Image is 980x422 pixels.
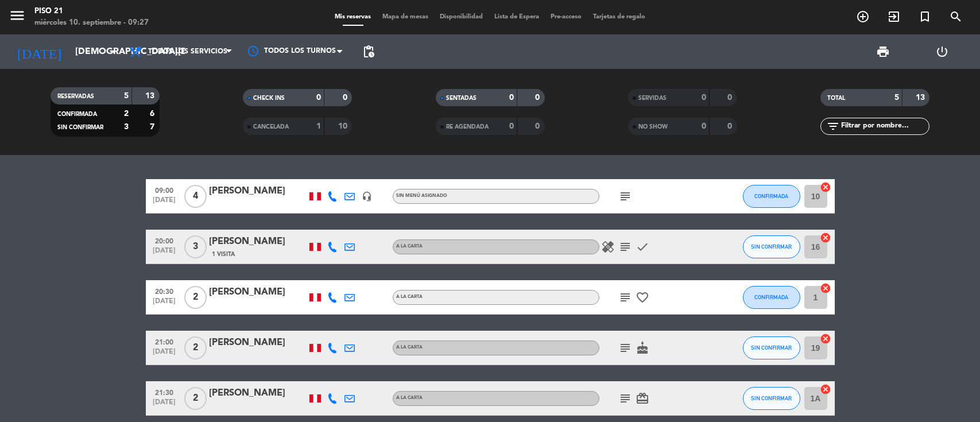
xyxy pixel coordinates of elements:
span: RESERVADAS [57,94,94,99]
i: cancel [820,333,831,344]
span: Pre-acceso [545,14,587,20]
span: SIN CONFIRMAR [751,243,792,250]
div: LOG OUT [912,34,971,69]
span: 21:30 [150,385,179,398]
span: A la Carta [396,295,423,299]
i: filter_list [826,119,840,133]
span: 20:00 [150,234,179,247]
span: SIN CONFIRMAR [57,125,103,130]
span: Sin menú asignado [396,193,447,198]
i: exit_to_app [887,10,901,24]
span: SIN CONFIRMAR [751,344,792,351]
span: CONFIRMADA [57,111,97,117]
i: subject [618,240,632,254]
i: [DATE] [9,39,69,64]
i: cake [636,341,649,355]
span: [DATE] [150,348,179,361]
span: 4 [184,185,207,208]
i: add_circle_outline [856,10,870,24]
span: 2 [184,387,207,410]
span: SENTADAS [446,95,477,101]
span: [DATE] [150,297,179,311]
span: Mis reservas [329,14,377,20]
strong: 0 [702,94,706,102]
strong: 13 [916,94,927,102]
span: Mapa de mesas [377,14,434,20]
span: CANCELADA [253,124,289,130]
span: SIN CONFIRMAR [751,395,792,401]
strong: 0 [702,122,706,130]
input: Filtrar por nombre... [840,120,929,133]
span: TOTAL [827,95,845,101]
span: 2 [184,286,207,309]
span: A la Carta [396,244,423,249]
i: subject [618,392,632,405]
i: check [636,240,649,254]
span: [DATE] [150,247,179,260]
div: [PERSON_NAME] [209,234,307,249]
div: [PERSON_NAME] [209,335,307,350]
span: [DATE] [150,196,179,210]
span: Todos los servicios [148,48,227,56]
button: CONFIRMADA [743,286,800,309]
i: favorite_border [636,291,649,304]
i: headset_mic [362,191,372,202]
span: 1 Visita [212,250,235,259]
strong: 5 [894,94,899,102]
button: SIN CONFIRMAR [743,235,800,258]
strong: 10 [338,122,350,130]
strong: 7 [150,123,157,131]
span: [DATE] [150,398,179,412]
strong: 0 [727,122,734,130]
span: CHECK INS [253,95,285,101]
div: [PERSON_NAME] [209,285,307,300]
div: [PERSON_NAME] [209,184,307,199]
span: CONFIRMADA [754,193,788,199]
i: subject [618,341,632,355]
button: SIN CONFIRMAR [743,387,800,410]
i: healing [601,240,615,254]
strong: 0 [509,94,514,102]
span: print [876,45,890,59]
strong: 3 [124,123,129,131]
span: SERVIDAS [638,95,667,101]
i: turned_in_not [918,10,932,24]
strong: 0 [535,122,542,130]
span: RE AGENDADA [446,124,489,130]
span: 21:00 [150,335,179,348]
strong: 1 [316,122,321,130]
i: subject [618,189,632,203]
strong: 6 [150,110,157,118]
i: cancel [820,384,831,395]
i: subject [618,291,632,304]
i: card_giftcard [636,392,649,405]
strong: 5 [124,92,129,100]
strong: 0 [727,94,734,102]
strong: 2 [124,110,129,118]
strong: 0 [343,94,350,102]
i: power_settings_new [935,45,949,59]
strong: 13 [145,92,157,100]
button: SIN CONFIRMAR [743,336,800,359]
i: search [949,10,963,24]
span: Lista de Espera [489,14,545,20]
i: cancel [820,282,831,294]
strong: 0 [535,94,542,102]
span: pending_actions [362,45,375,59]
span: A la Carta [396,345,423,350]
button: menu [9,7,26,28]
span: 2 [184,336,207,359]
span: 3 [184,235,207,258]
span: A la Carta [396,396,423,400]
div: Piso 21 [34,6,149,17]
span: Tarjetas de regalo [587,14,651,20]
strong: 0 [509,122,514,130]
span: NO SHOW [638,124,668,130]
span: 20:30 [150,284,179,297]
i: cancel [820,232,831,243]
i: menu [9,7,26,24]
div: [PERSON_NAME] [209,386,307,401]
div: miércoles 10. septiembre - 09:27 [34,17,149,29]
span: 09:00 [150,183,179,196]
i: arrow_drop_down [107,45,121,59]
